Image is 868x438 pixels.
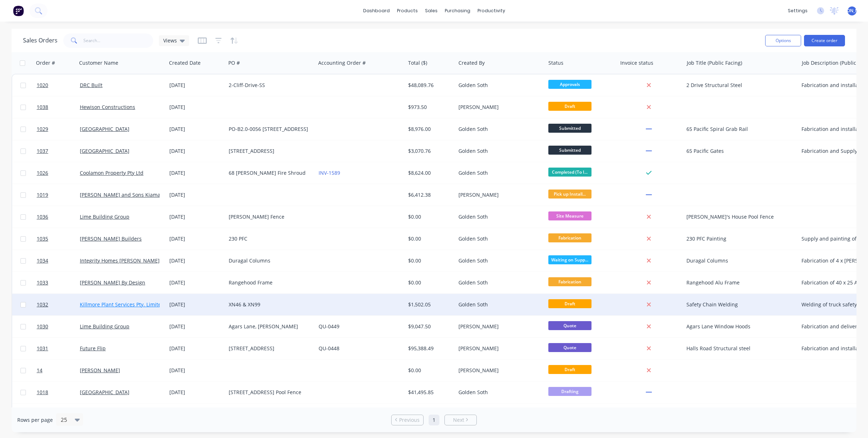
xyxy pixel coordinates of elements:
[169,191,223,199] div: [DATE]
[80,191,160,198] a: [PERSON_NAME] and Sons Kiama
[169,323,223,330] div: [DATE]
[169,126,223,133] div: [DATE]
[37,169,48,177] span: 1026
[548,321,591,330] span: Quote
[80,367,120,374] a: [PERSON_NAME]
[548,299,591,308] span: Draft
[37,235,48,242] span: 1035
[458,213,538,220] div: Golden Soth
[429,415,439,425] a: Page 1 is your current page
[686,301,790,308] div: Safety Chain Welding
[784,5,811,16] div: settings
[37,191,48,199] span: 1019
[169,367,223,374] div: [DATE]
[393,5,421,16] div: products
[686,147,790,155] div: 65 Pacific Gates
[408,301,451,308] div: $1,502.05
[37,367,42,374] span: 14
[548,233,591,242] span: Fabrication
[37,82,48,89] span: 1020
[37,382,80,403] a: 1018
[421,5,441,16] div: sales
[229,345,309,352] div: [STREET_ADDRESS]
[37,323,48,330] span: 1030
[408,323,451,330] div: $9,047.50
[548,255,591,264] span: Waiting on Supp...
[458,147,538,155] div: Golden Soth
[229,301,309,308] div: XN46 & XN99
[37,294,80,315] a: 1032
[36,59,55,67] div: Order #
[37,104,48,111] span: 1038
[80,147,129,154] a: [GEOGRAPHIC_DATA]
[458,235,538,242] div: Golden Soth
[80,82,102,88] a: DRC Built
[229,235,309,242] div: 230 PFC
[169,257,223,264] div: [DATE]
[408,82,451,89] div: $48,089.76
[408,345,451,352] div: $95,388.49
[548,211,591,220] span: Site Measure
[408,59,427,67] div: Total ($)
[548,59,563,67] div: Status
[474,5,509,16] div: productivity
[13,5,24,16] img: Factory
[458,82,538,89] div: Golden Soth
[37,301,48,308] span: 1032
[80,257,160,264] a: Integrity Homes [PERSON_NAME]
[37,272,80,293] a: 1033
[319,169,340,176] a: INV-1589
[37,162,80,184] a: 1026
[229,147,309,155] div: [STREET_ADDRESS]
[453,416,464,424] span: Next
[686,279,790,286] div: Rangehood Alu Frame
[23,37,58,44] h1: Sales Orders
[80,104,135,110] a: Hewison Constructions
[37,228,80,250] a: 1035
[620,59,653,67] div: Invoice status
[686,345,790,352] div: Halls Road Structural steel
[408,169,451,177] div: $8,624.00
[17,416,53,424] span: Rows per page
[686,82,790,89] div: 2 Drive Structural Steel
[229,279,309,286] div: Rangehood Frame
[408,191,451,199] div: $6,412.38
[804,35,845,46] button: Create order
[229,126,309,133] div: PO-B2.0-0056 [STREET_ADDRESS]
[169,147,223,155] div: [DATE]
[37,213,48,220] span: 1036
[229,257,309,264] div: Duragal Columns
[80,213,129,220] a: Lime Building Group
[686,213,790,220] div: [PERSON_NAME]'s House Pool Fence
[80,279,145,286] a: [PERSON_NAME] By Design
[228,59,240,67] div: PO #
[229,389,309,396] div: [STREET_ADDRESS] Pool Fence
[80,345,106,352] a: Future Flip
[80,323,129,330] a: Lime Building Group
[37,140,80,162] a: 1037
[408,104,451,111] div: $973.50
[548,365,591,374] span: Draft
[37,118,80,140] a: 1029
[319,345,339,352] a: QU-0448
[408,367,451,374] div: $0.00
[169,301,223,308] div: [DATE]
[37,345,48,352] span: 1031
[80,389,129,396] a: [GEOGRAPHIC_DATA]
[548,387,591,396] span: Drafting
[392,416,423,424] a: Previous page
[37,403,80,425] a: 1025
[80,235,142,242] a: [PERSON_NAME] Builders
[37,360,80,381] a: 14
[80,126,129,132] a: [GEOGRAPHIC_DATA]
[83,33,154,48] input: Search...
[169,59,201,67] div: Created Date
[686,235,790,242] div: 230 PFC Painting
[229,82,309,89] div: 2-Cliff-Drive-SS
[458,367,538,374] div: [PERSON_NAME]
[548,102,591,111] span: Draft
[458,191,538,199] div: [PERSON_NAME]
[408,213,451,220] div: $0.00
[445,416,476,424] a: Next page
[548,343,591,352] span: Quote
